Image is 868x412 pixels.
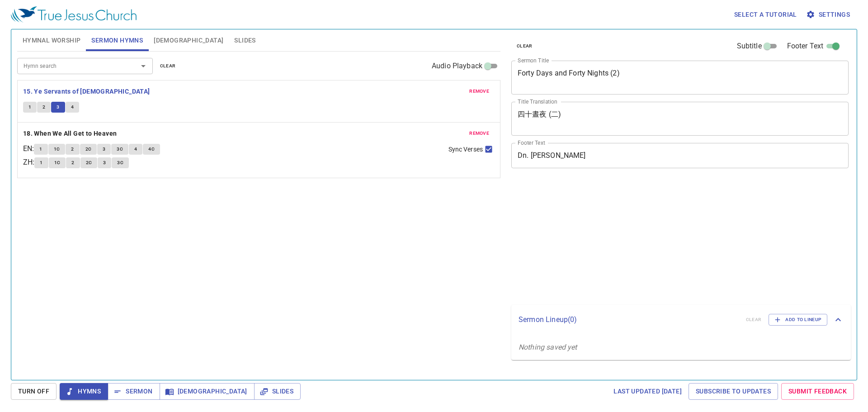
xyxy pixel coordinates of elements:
p: EN : [23,143,34,154]
button: clear [155,61,181,71]
span: Slides [234,35,255,46]
span: Turn Off [18,386,49,397]
span: 2C [86,159,92,167]
a: Subscribe to Updates [689,383,778,400]
button: 3 [97,144,111,155]
span: 2C [85,145,92,153]
button: 2 [66,144,79,155]
span: Slides [261,386,293,397]
button: 4 [129,144,142,155]
span: Audio Playback [432,61,482,71]
button: Open [137,60,150,72]
button: [DEMOGRAPHIC_DATA] [160,383,255,400]
span: Add to Lineup [774,316,821,324]
span: Subscribe to Updates [696,386,771,397]
button: 2C [80,144,97,155]
button: 1C [48,144,66,155]
button: 18. When We All Get to Heaven [23,128,118,139]
button: Hymns [60,383,108,400]
button: 2C [80,157,98,168]
span: 2 [71,145,74,153]
span: Submit Feedback [788,386,847,397]
span: 2 [42,103,45,111]
span: 3C [117,145,123,153]
button: Sermon [108,383,160,400]
textarea: 四十晝夜 (二) [518,110,842,127]
span: 1 [40,159,42,167]
span: remove [469,87,489,95]
button: 4C [143,144,160,155]
span: 3 [57,103,59,111]
textarea: Forty Days and Forty Nights (2) [518,69,842,86]
span: 1 [39,145,42,153]
button: remove [464,86,495,97]
a: Submit Feedback [781,383,854,400]
i: Nothing saved yet [519,343,577,351]
span: Sync Verses [448,145,483,154]
span: 3 [103,159,106,167]
button: 1 [34,157,48,168]
button: 3 [98,157,111,168]
button: remove [464,128,495,139]
span: clear [160,62,176,70]
span: [DEMOGRAPHIC_DATA] [167,386,247,397]
button: 1 [23,102,37,113]
span: 3C [117,159,123,167]
button: Add to Lineup [769,314,827,326]
iframe: from-child [508,178,782,301]
span: 1C [54,159,61,167]
span: Settings [808,9,850,20]
button: 3C [112,157,129,168]
a: Last updated [DATE] [610,383,685,400]
span: 1C [54,145,60,153]
button: 3C [111,144,128,155]
span: clear [517,42,533,50]
span: 4 [71,103,74,111]
span: Select a tutorial [734,9,797,20]
span: Last updated [DATE] [613,386,682,397]
button: Settings [804,6,854,23]
span: Hymnal Worship [23,35,81,46]
button: 2 [66,157,80,168]
span: Hymns [67,386,101,397]
span: remove [469,129,489,137]
b: 18. When We All Get to Heaven [23,128,117,139]
p: Sermon Lineup ( 0 ) [519,314,739,325]
button: 4 [66,102,79,113]
span: 1 [28,103,31,111]
button: 1 [34,144,47,155]
button: clear [511,41,538,52]
p: ZH : [23,157,34,168]
button: Turn Off [11,383,57,400]
span: 4 [134,145,137,153]
span: 4C [148,145,155,153]
button: 2 [37,102,51,113]
button: 15. Ye Servants of [DEMOGRAPHIC_DATA] [23,86,151,97]
b: 15. Ye Servants of [DEMOGRAPHIC_DATA] [23,86,150,97]
span: 3 [103,145,105,153]
img: True Jesus Church [11,6,137,23]
span: [DEMOGRAPHIC_DATA] [154,35,223,46]
span: Footer Text [787,41,824,52]
button: 1C [49,157,66,168]
span: 2 [71,159,74,167]
button: Slides [254,383,301,400]
button: Select a tutorial [731,6,801,23]
div: Sermon Lineup(0)clearAdd to Lineup [511,305,851,335]
span: Sermon [115,386,152,397]
span: Sermon Hymns [91,35,143,46]
button: 3 [51,102,65,113]
span: Subtitle [737,41,762,52]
